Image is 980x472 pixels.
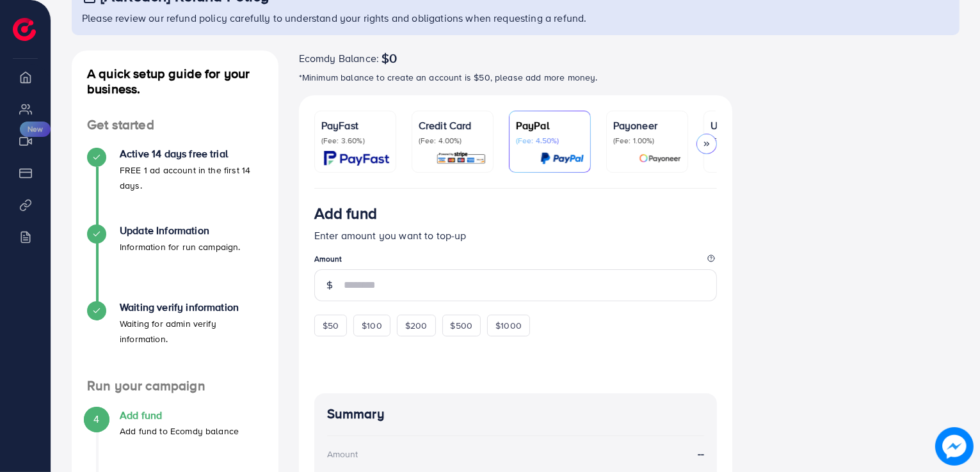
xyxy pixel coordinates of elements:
[72,66,278,97] h4: A quick setup guide for your business.
[327,406,705,422] h4: Summary
[516,136,584,146] p: (Fee: 4.50%)
[299,70,733,85] p: *Minimum balance to create an account is $50, please add more money.
[321,118,389,133] p: PayFast
[72,224,278,301] li: Update Information
[323,319,339,332] span: $50
[495,319,522,332] span: $1000
[436,151,486,166] img: card
[935,427,974,466] img: image
[120,239,241,255] p: Information for run campaign.
[314,204,377,223] h3: Add fund
[299,51,379,66] span: Ecomdy Balance:
[120,409,239,421] h4: Add fund
[419,118,486,133] p: Credit Card
[540,151,584,166] img: card
[516,118,584,133] p: PayPal
[72,301,278,378] li: Waiting verify information
[314,228,718,243] p: Enter amount you want to top-up
[120,316,263,347] p: Waiting for admin verify information.
[120,224,241,237] h4: Update Information
[13,18,36,41] img: logo
[639,151,681,166] img: card
[93,412,99,427] span: 4
[324,151,389,166] img: card
[711,118,778,133] p: USDT
[362,319,382,332] span: $100
[698,446,704,461] strong: --
[321,136,389,146] p: (Fee: 3.60%)
[419,136,486,146] p: (Fee: 4.00%)
[120,148,263,160] h4: Active 14 days free trial
[120,423,239,439] p: Add fund to Ecomdy balance
[613,136,681,146] p: (Fee: 1.00%)
[451,319,473,332] span: $500
[82,10,952,26] p: Please review our refund policy carefully to understand your rights and obligations when requesti...
[405,319,428,332] span: $200
[72,378,278,394] h4: Run your campaign
[382,51,397,66] span: $0
[120,301,263,313] h4: Waiting verify information
[120,162,263,193] p: FREE 1 ad account in the first 14 days.
[72,117,278,133] h4: Get started
[314,253,718,269] legend: Amount
[327,448,358,460] div: Amount
[72,148,278,224] li: Active 14 days free trial
[613,118,681,133] p: Payoneer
